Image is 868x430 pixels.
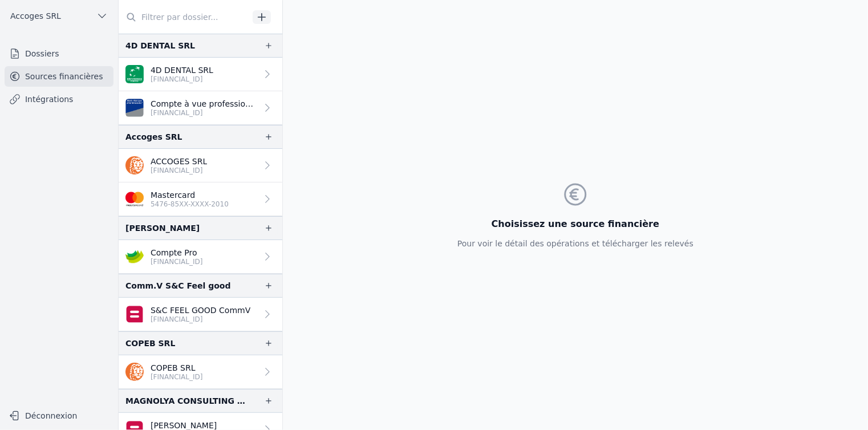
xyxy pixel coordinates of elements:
[151,108,257,117] p: [FINANCIAL_ID]
[119,91,282,125] a: Compte à vue professionnel [FINANCIAL_ID]
[5,89,113,109] a: Intégrations
[119,58,282,91] a: 4D DENTAL SRL [FINANCIAL_ID]
[125,130,182,144] div: Accoges SRL
[151,166,207,175] p: [FINANCIAL_ID]
[5,7,113,25] button: Accoges SRL
[151,257,203,266] p: [FINANCIAL_ID]
[119,298,282,331] a: S&C FEEL GOOD CommV [FINANCIAL_ID]
[5,407,113,425] button: Déconnexion
[125,394,246,408] div: MAGNOLYA CONSULTING SRL
[5,66,113,87] a: Sources financières
[119,7,249,27] input: Filtrer par dossier...
[125,190,144,208] img: imageedit_2_6530439554.png
[5,43,113,64] a: Dossiers
[125,99,144,117] img: VAN_BREDA_JVBABE22XXX.png
[119,182,282,216] a: Mastercard 5476-85XX-XXXX-2010
[125,39,195,52] div: 4D DENTAL SRL
[119,240,282,274] a: Compte Pro [FINANCIAL_ID]
[151,200,229,209] p: 5476-85XX-XXXX-2010
[125,221,200,235] div: [PERSON_NAME]
[151,372,203,382] p: [FINANCIAL_ID]
[119,149,282,182] a: ACCOGES SRL [FINANCIAL_ID]
[151,156,207,167] p: ACCOGES SRL
[151,315,250,324] p: [FINANCIAL_ID]
[119,355,282,389] a: COPEB SRL [FINANCIAL_ID]
[151,362,203,374] p: COPEB SRL
[151,64,213,76] p: 4D DENTAL SRL
[457,217,693,231] h3: Choisissez une source financière
[125,305,144,323] img: belfius-1.png
[125,65,144,83] img: BNP_BE_BUSINESS_GEBABEBB.png
[457,238,693,249] p: Pour voir le détail des opérations et télécharger les relevés
[125,279,230,293] div: Comm.V S&C Feel good
[125,363,144,381] img: ing.png
[151,305,250,316] p: S&C FEEL GOOD CommV
[151,75,213,84] p: [FINANCIAL_ID]
[10,10,61,22] span: Accoges SRL
[125,248,144,266] img: crelan.png
[151,98,257,109] p: Compte à vue professionnel
[151,247,203,258] p: Compte Pro
[125,156,144,175] img: ing.png
[125,336,175,350] div: COPEB SRL
[151,189,229,201] p: Mastercard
